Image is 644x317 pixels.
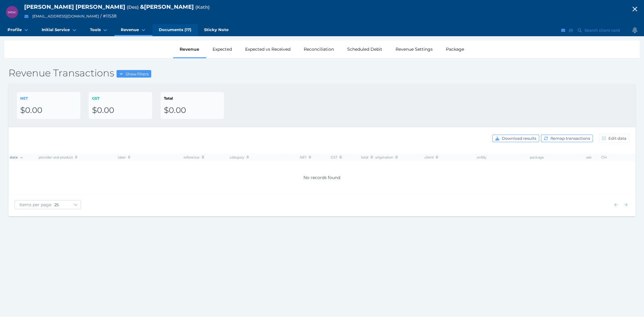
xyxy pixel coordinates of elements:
span: No records found [304,175,341,180]
div: Desmond Robert Stephen Cross [6,6,18,18]
span: label [118,155,130,159]
div: Revenue Settings [389,40,440,58]
button: SMS [568,27,574,34]
button: Show previous page [613,201,620,209]
span: GST [92,96,99,101]
span: client [425,155,438,159]
a: Initial Service [35,24,83,36]
button: Edit data [599,134,630,143]
button: Search client card [575,27,623,34]
div: $0.00 [92,105,149,116]
span: Edit data [607,136,629,141]
button: Show next page [622,201,630,209]
a: Revenue [114,24,152,36]
span: Download results [501,136,539,141]
span: reference [184,155,204,159]
span: & [PERSON_NAME] [140,3,194,10]
a: Profile [1,24,35,36]
span: Search client card [583,28,623,33]
span: Tools [90,27,101,32]
span: origination [375,155,398,159]
span: Items per page [15,202,54,207]
span: date [10,155,23,159]
span: [PERSON_NAME] [PERSON_NAME] [24,3,125,10]
div: $0.00 [164,105,221,116]
span: Total [164,96,173,101]
div: $0.00 [20,105,77,116]
div: Revenue [173,40,206,58]
button: Download results [492,135,539,142]
span: Remap transactions [549,136,593,141]
button: Email [23,13,30,20]
span: DRSC [8,11,16,14]
h2: Revenue Transactions [8,67,636,79]
button: Email [560,27,566,34]
th: adv [582,154,597,161]
span: Profile [8,27,22,32]
span: category [230,155,249,159]
span: Revenue [121,27,139,32]
div: Expected vs Received [239,40,297,58]
div: Scheduled Debit [341,40,389,58]
div: Reconciliation [297,40,341,58]
span: Documents (17) [159,27,191,32]
span: Show filters [124,72,151,76]
span: NET [20,96,28,101]
span: provider and product [39,155,77,159]
a: [EMAIL_ADDRESS][DOMAIN_NAME] [32,14,99,18]
th: package [529,154,581,161]
th: entity [476,154,529,161]
span: Preferred name [195,4,210,10]
button: Show filters [117,70,151,78]
span: / # 11538 [100,13,117,19]
span: NET [300,155,311,159]
span: GST [331,155,342,159]
span: Preferred name [127,4,139,10]
span: total [361,155,373,159]
span: Initial Service [42,27,70,32]
a: Documents (17) [152,24,198,36]
div: Expected [206,40,239,58]
button: Remap transactions [541,135,593,142]
th: CM [597,154,612,161]
span: Sticky Note [204,27,229,32]
div: Package [440,40,471,58]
